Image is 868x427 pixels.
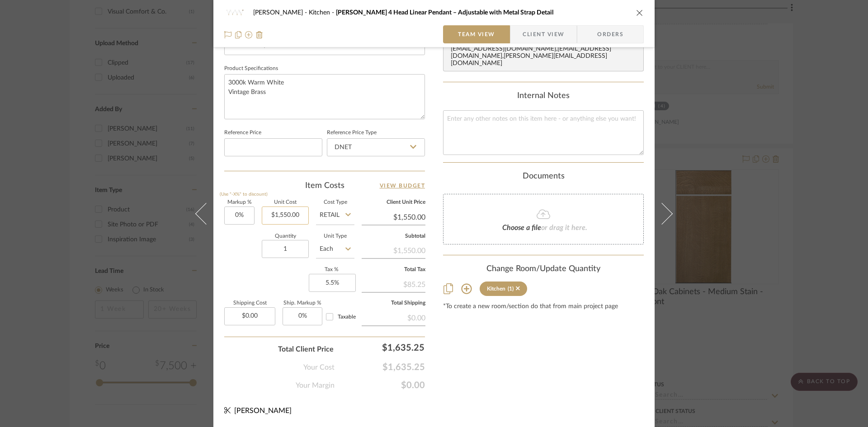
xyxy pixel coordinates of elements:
label: Unit Type [316,234,354,239]
span: Total Client Price [278,344,334,355]
div: Item Costs [224,180,425,191]
div: $85.25 [362,276,425,292]
span: Orders [587,25,633,43]
label: Client Unit Price [362,200,425,205]
span: Your Cost [303,362,335,373]
span: [PERSON_NAME] [234,407,292,414]
div: Kitchen [487,286,505,292]
span: [PERSON_NAME] 4 Head Linear Pendant – Adjustable with Metal Strap Detail [336,9,553,16]
label: Total Tax [362,267,425,272]
label: Ship. Markup % [283,301,322,305]
label: Reference Price [224,131,261,135]
div: $1,635.25 [338,338,429,357]
div: $0.00 [362,309,425,325]
label: Shipping Cost [224,301,275,305]
span: or drag it here. [541,224,587,231]
span: Team View [458,25,495,43]
label: Subtotal [362,234,425,239]
div: *To create a new room/section do that from main project page [443,303,644,310]
label: Product Specifications [224,66,278,71]
img: Remove from project [256,31,263,38]
label: Reference Price Type [327,131,377,135]
label: Quantity [262,234,309,239]
span: $1,635.25 [335,362,425,373]
span: [PERSON_NAME] [253,9,309,16]
div: [EMAIL_ADDRESS][DOMAIN_NAME] , [EMAIL_ADDRESS][DOMAIN_NAME] , [PERSON_NAME][EMAIL_ADDRESS][DOMAIN... [451,46,640,67]
span: Choose a file [502,224,541,231]
div: Documents [443,172,644,182]
label: Cost Type [316,200,354,205]
span: Client View [523,25,564,43]
span: Your Margin [296,380,335,391]
img: 70e7e64b-df98-41d1-ae0e-379c9889b749_48x40.jpg [224,4,246,22]
label: Total Shipping [362,301,425,305]
span: Taxable [338,314,356,319]
span: Kitchen [309,9,336,16]
span: $0.00 [335,380,425,391]
label: Markup % [224,200,255,205]
div: Change Room/Update Quantity [443,264,644,274]
div: Internal Notes [443,91,644,101]
div: $1,550.00 [362,242,425,258]
a: View Budget [380,180,425,191]
button: close [636,9,644,17]
label: Unit Cost [262,200,309,205]
label: Tax % [309,267,354,272]
div: (1) [508,286,514,292]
